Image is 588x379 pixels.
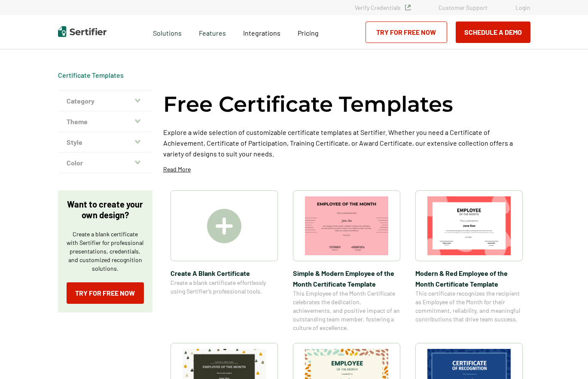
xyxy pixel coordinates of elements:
button: Category [58,91,152,111]
img: Create A Blank Certificate [207,209,241,243]
a: Pricing [298,27,319,37]
span: Pricing [298,29,319,37]
span: Integrations [243,29,280,37]
span: Certificate Templates [58,71,124,79]
span: Solutions [153,27,182,37]
div: Breadcrumb [58,71,124,79]
a: Modern & Red Employee of the Month Certificate TemplateModern & Red Employee of the Month Certifi... [415,190,523,332]
span: Features [199,27,226,37]
img: Simple & Modern Employee of the Month Certificate Template [305,196,388,255]
p: Create a blank certificate with Sertifier for professional presentations, credentials, and custom... [67,230,144,273]
a: Simple & Modern Employee of the Month Certificate TemplateSimple & Modern Employee of the Month C... [293,190,400,332]
img: Sertifier | Digital Credentialing Platform [58,26,107,37]
span: Create A Blank Certificate [171,268,278,278]
span: This certificate recognizes the recipient as Employee of the Month for their commitment, reliabil... [415,289,523,324]
span: Create a blank certificate effortlessly using Sertifier’s professional tools. [171,278,278,296]
img: Verified [405,5,411,10]
img: Modern & Red Employee of the Month Certificate Template [427,196,511,255]
a: Try for Free Now [366,21,447,43]
h1: Free Certificate Templates [163,90,453,118]
p: Read More [163,165,191,174]
span: This Employee of the Month Certificate celebrates the dedication, achievements, and positive impa... [293,289,400,332]
a: Integrations [243,27,280,37]
a: Certificate Templates [58,71,124,79]
p: Explore a wide selection of customizable certificate templates at Sertifier. Whether you need a C... [163,127,530,159]
span: Simple & Modern Employee of the Month Certificate Template [293,268,400,289]
a: Try for Free Now [67,282,144,304]
button: Theme [58,111,152,132]
a: Verify Credentials [355,4,411,11]
button: Style [58,132,152,153]
p: Want to create your own design? [67,199,144,220]
span: Modern & Red Employee of the Month Certificate Template [415,268,523,289]
a: Customer Support [439,4,487,11]
button: Color [58,153,152,173]
a: Login [515,4,530,11]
